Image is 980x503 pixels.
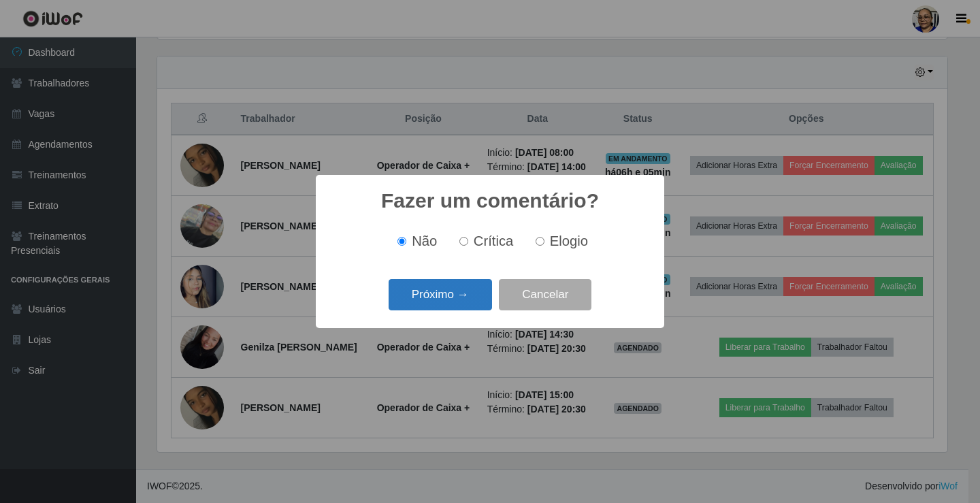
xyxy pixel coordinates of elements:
input: Crítica [459,237,468,246]
button: Cancelar [499,279,591,311]
span: Crítica [474,233,514,248]
h2: Fazer um comentário? [381,189,599,213]
input: Não [397,237,406,246]
button: Próximo → [389,279,492,311]
input: Elogio [536,237,544,246]
span: Elogio [550,233,588,248]
span: Não [412,233,437,248]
